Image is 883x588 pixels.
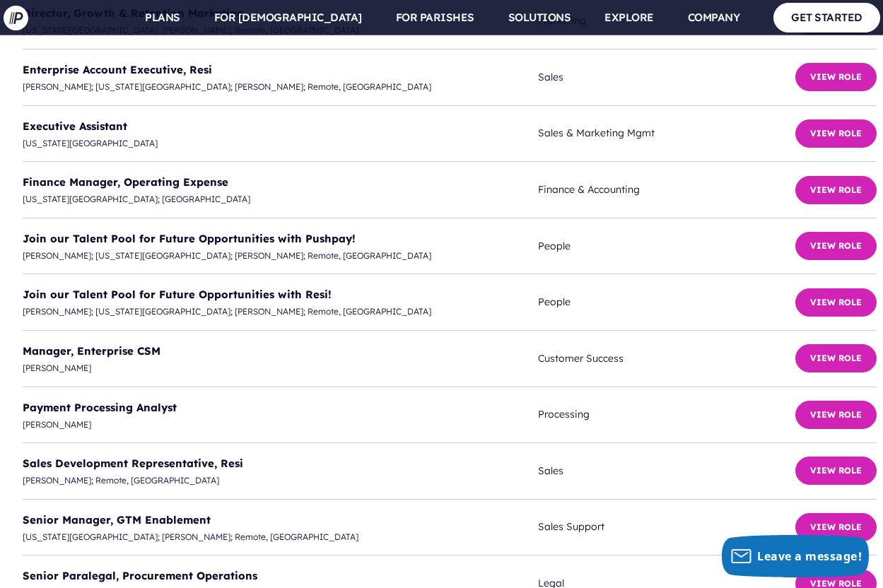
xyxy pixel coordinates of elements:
[23,569,257,582] a: Senior Paralegal, Procurement Operations
[23,63,212,76] a: Enterprise Account Executive, Resi
[795,63,877,91] button: View Role
[538,518,795,536] span: Sales Support
[773,3,880,32] a: GET STARTED
[23,136,538,151] span: [US_STATE][GEOGRAPHIC_DATA]
[23,192,538,207] span: [US_STATE][GEOGRAPHIC_DATA]; [GEOGRAPHIC_DATA]
[23,79,538,95] span: [PERSON_NAME]; [US_STATE][GEOGRAPHIC_DATA]; [PERSON_NAME]; Remote, [GEOGRAPHIC_DATA]
[795,401,877,429] button: View Role
[23,344,160,358] a: Manager, Enterprise CSM
[23,473,538,488] span: [PERSON_NAME]; Remote, [GEOGRAPHIC_DATA]
[722,535,869,577] button: Leave a message!
[795,288,877,317] button: View Role
[23,175,228,189] a: Finance Manager, Operating Expense
[538,350,795,367] span: Customer Success
[538,406,795,423] span: Processing
[795,176,877,204] button: View Role
[795,457,877,485] button: View Role
[23,248,538,264] span: [PERSON_NAME]; [US_STATE][GEOGRAPHIC_DATA]; [PERSON_NAME]; Remote, [GEOGRAPHIC_DATA]
[795,119,877,148] button: View Role
[795,513,877,541] button: View Role
[538,124,795,142] span: Sales & Marketing Mgmt
[538,462,795,480] span: Sales
[795,232,877,260] button: View Role
[23,417,538,433] span: [PERSON_NAME]
[538,69,795,86] span: Sales
[23,513,211,527] a: Senior Manager, GTM Enablement
[538,237,795,255] span: People
[538,293,795,311] span: People
[23,232,356,245] a: Join our Talent Pool for Future Opportunities with Pushpay!
[23,360,538,376] span: [PERSON_NAME]
[23,457,243,470] a: Sales Development Representative, Resi
[757,548,862,564] span: Leave a message!
[538,181,795,199] span: Finance & Accounting
[23,529,538,545] span: [US_STATE][GEOGRAPHIC_DATA]; [PERSON_NAME]; Remote, [GEOGRAPHIC_DATA]
[23,119,127,133] a: Executive Assistant
[23,304,538,319] span: [PERSON_NAME]; [US_STATE][GEOGRAPHIC_DATA]; [PERSON_NAME]; Remote, [GEOGRAPHIC_DATA]
[23,401,177,414] a: Payment Processing Analyst
[795,344,877,372] button: View Role
[23,288,332,301] a: Join our Talent Pool for Future Opportunities with Resi!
